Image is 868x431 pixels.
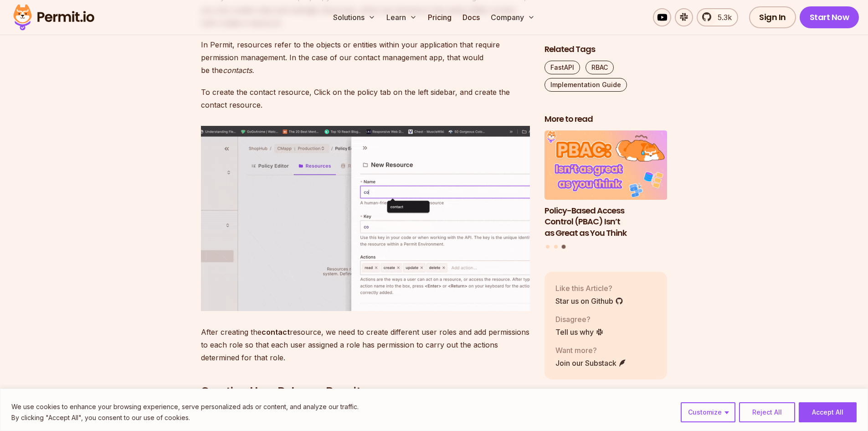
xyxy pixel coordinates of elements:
[459,8,483,26] a: Docs
[739,402,795,422] button: Reject All
[544,61,580,74] a: FastAPI
[201,348,530,399] h2: Creating User Roles on Permit
[546,244,550,248] button: Go to slide 1
[201,326,530,364] p: After creating the resource, we need to create different user roles and add permissions to each r...
[555,344,627,355] p: Want more?
[11,401,359,412] p: We use cookies to enhance your browsing experience, serve personalized ads or content, and analyz...
[800,6,859,28] a: Start Now
[799,402,857,422] button: Accept All
[544,78,627,92] a: Implementation Guide
[555,313,604,324] p: Disagree?
[555,295,623,306] a: Star us on Github
[383,8,421,26] button: Learn
[712,12,732,23] span: 5.3k
[201,86,530,111] p: To create the contact resource, Click on the policy tab on the left sidebar, and create the conta...
[544,130,668,250] div: Posts
[262,327,290,337] strong: contact
[201,38,530,77] p: In Permit, resources refer to the objects or entities within your application that require permis...
[555,357,627,368] a: Join our Substack
[555,282,623,293] p: Like this Article?
[555,326,604,337] a: Tell us why
[681,402,735,422] button: Customize
[544,130,668,200] img: Policy-Based Access Control (PBAC) Isn’t as Great as You Think
[11,412,359,423] p: By clicking "Accept All", you consent to our use of cookies.
[554,244,558,248] button: Go to slide 2
[223,66,254,75] em: contacts.
[544,114,668,125] h2: More to read
[749,6,796,28] a: Sign In
[544,44,668,55] h2: Related Tags
[201,126,530,311] img: image.gif
[487,8,539,26] button: Company
[544,205,668,239] h3: Policy-Based Access Control (PBAC) Isn’t as Great as You Think
[544,130,668,239] li: 3 of 3
[697,8,738,26] a: 5.3k
[424,8,455,26] a: Pricing
[9,2,98,33] img: Permit logo
[329,8,379,26] button: Solutions
[562,244,566,249] button: Go to slide 3
[586,61,614,74] a: RBAC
